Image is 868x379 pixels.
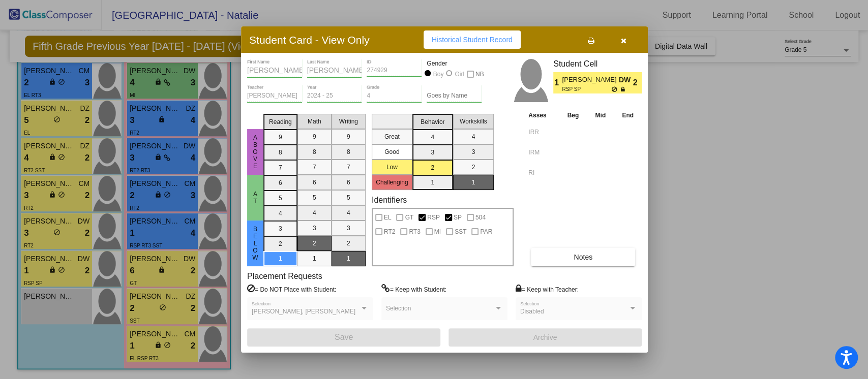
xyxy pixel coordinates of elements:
[434,226,441,238] span: MI
[384,226,395,238] span: RT2
[454,70,464,79] div: Girl
[455,226,466,238] span: SST
[381,284,446,294] label: = Keep with Student:
[427,92,482,100] input: goes by name
[307,92,362,100] input: year
[432,36,513,44] span: Historical Student Record
[251,226,260,261] span: Below
[553,77,562,89] span: 1
[614,110,642,121] th: End
[367,67,422,74] input: Enter ID
[367,92,422,100] input: grade
[335,333,353,341] span: Save
[247,284,336,294] label: = Do NOT Place with Student:
[516,284,579,294] label: = Keep with Teacher:
[574,253,592,261] span: Notes
[475,68,484,80] span: NB
[427,211,440,224] span: RSP
[526,110,559,121] th: Asses
[427,59,482,68] mat-label: Gender
[405,211,413,224] span: GT
[562,75,618,85] span: [PERSON_NAME]
[533,333,557,341] span: Archive
[528,165,556,180] input: assessment
[433,70,444,79] div: Boy
[251,191,260,205] span: At
[562,85,611,93] span: RSP SP
[372,195,407,205] label: Identifiers
[249,34,370,46] h3: Student Card - View Only
[424,30,521,49] button: Historical Student Record
[528,124,556,140] input: assessment
[247,271,322,281] label: Placement Requests
[409,226,420,238] span: RT3
[252,308,355,315] span: [PERSON_NAME], [PERSON_NAME]
[528,145,556,160] input: assessment
[619,75,633,85] span: DW
[480,226,492,238] span: PAR
[384,211,392,224] span: EL
[587,110,614,121] th: Mid
[475,211,486,224] span: 504
[448,328,642,346] button: Archive
[454,211,462,224] span: SP
[247,328,440,346] button: Save
[531,248,635,266] button: Notes
[251,134,260,170] span: Above
[247,92,302,100] input: teacher
[553,59,642,69] h3: Student Cell
[559,110,587,121] th: Beg
[520,308,544,315] span: Disabled
[633,77,642,89] span: 2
